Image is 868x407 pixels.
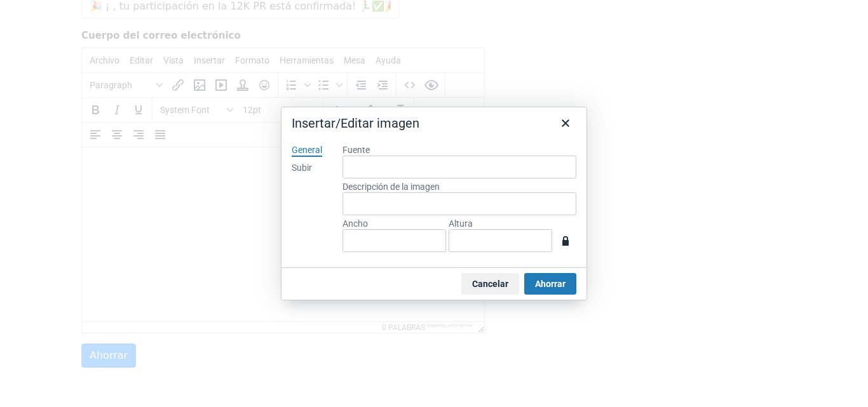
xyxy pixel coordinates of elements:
[342,182,440,192] font: Descripción de la imagen
[535,279,566,289] font: Ahorrar
[292,163,312,173] font: Subir
[804,346,868,407] iframe: Widget de chat
[555,112,576,134] button: Cerca
[524,273,576,295] button: Ahorrar
[342,145,370,155] font: Fuente
[461,273,519,295] button: Cancelar
[292,145,322,155] font: General
[292,116,419,131] font: Insertar/Editar imagen
[449,218,473,229] font: Altura
[472,279,508,289] font: Cancelar
[342,218,368,229] font: Ancho
[555,230,576,251] button: Restringir proporciones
